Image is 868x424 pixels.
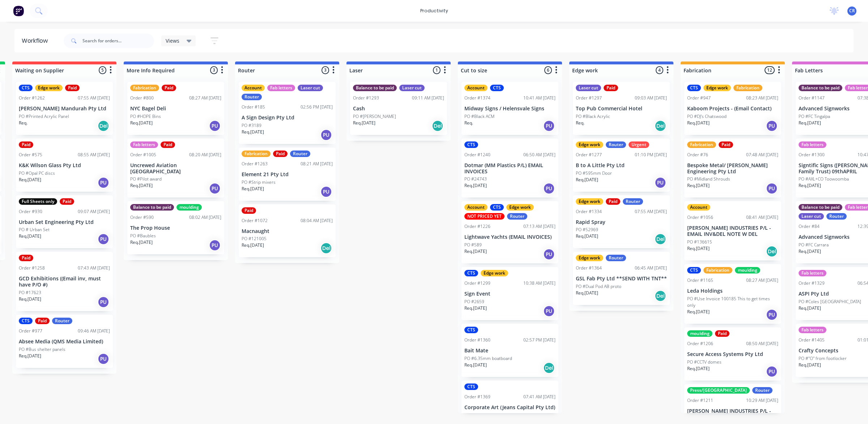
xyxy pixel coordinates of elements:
[209,120,221,132] div: PU
[635,208,667,215] div: 07:55 AM [DATE]
[687,397,713,404] div: Order #1211
[19,120,27,126] p: Req.
[301,161,333,167] div: 08:21 AM [DATE]
[799,280,825,287] div: Order #1329
[464,204,488,211] div: Account
[799,337,825,343] div: Order #1405
[687,95,711,101] div: Order #947
[464,280,490,287] div: Order #1299
[464,234,556,240] p: Lightwave Yachts (EMAIL INVOICES)
[301,217,333,224] div: 08:04 AM [DATE]
[130,106,221,112] p: NYC Bagel Deli
[687,182,710,189] p: Req. [DATE]
[35,85,63,91] div: Edge work
[461,201,558,263] div: AccountCTSEdge workNOT PRICED YETRouterOrder #122607:13 AM [DATE]Lightwave Yachts (EMAIL INVOICES...
[606,255,626,261] div: Router
[655,290,666,302] div: Del
[130,239,153,246] p: Req. [DATE]
[606,141,626,148] div: Router
[127,201,224,254] div: Balance to be paidmouldingOrder #59008:02 AM [DATE]The Prop HousePO #BaublesReq.[DATE]PU
[464,291,556,297] p: Sign Event
[242,171,333,178] p: Element 21 Pty Ltd
[130,182,153,189] p: Req. [DATE]
[604,85,618,91] div: Paid
[166,37,179,44] span: Views
[799,182,821,189] p: Req. [DATE]
[523,223,556,230] div: 07:13 AM [DATE]
[576,265,602,271] div: Order #1364
[130,95,154,101] div: Order #800
[635,265,667,271] div: 06:45 AM [DATE]
[733,85,762,91] div: Fabrication
[687,351,778,357] p: Secure Access Systems Pty Ltd
[576,283,621,290] p: PO #Dual Pod AB proto
[98,353,109,365] div: PU
[507,213,527,220] div: Router
[98,120,109,132] div: Del
[19,177,41,183] p: Req. [DATE]
[127,82,224,135] div: FabricationPaidOrder #80008:27 AM [DATE]NYC Bagel DeliPO #HDPE BinsReq.[DATE]PU
[687,288,778,294] p: Leda Holdings
[130,162,221,175] p: Uncrewed Aviation [GEOGRAPHIC_DATA]
[703,267,732,274] div: Fabrication
[573,82,670,135] div: Laser cutPaidOrder #129709:03 AM [DATE]Top Pub Commercial HotelPO #Black AcrylicReq.Del
[320,129,332,141] div: PU
[799,248,821,255] p: Req. [DATE]
[242,242,264,249] p: Req. [DATE]
[19,255,33,261] div: Paid
[461,324,558,377] div: CTSOrder #136002:57 PM [DATE]Bait MatePO #6.35mm boatboardReq.[DATE]Del
[35,318,50,324] div: Paid
[19,162,110,169] p: K&K Wilson Glass Pty Ltd
[576,177,598,183] p: Req. [DATE]
[464,106,556,112] p: Midway Signs / Helensvale Signs
[242,207,256,214] div: Paid
[735,267,760,274] div: moulding
[19,198,57,205] div: Full Sheets only
[655,177,666,188] div: PU
[746,214,778,221] div: 08:41 AM [DATE]
[606,198,620,205] div: Paid
[52,318,72,324] div: Router
[543,249,555,260] div: PU
[490,85,504,91] div: CTS
[78,328,110,334] div: 09:46 AM [DATE]
[766,246,778,257] div: Del
[799,270,826,276] div: Fab letters
[746,95,778,101] div: 08:23 AM [DATE]
[464,412,507,419] p: PO #[PERSON_NAME]
[523,280,556,287] div: 10:38 AM [DATE]
[576,233,598,239] p: Req. [DATE]
[506,204,534,211] div: Edge work
[19,219,110,225] p: Urban Set Engineering Pty Ltd
[78,152,110,158] div: 08:55 AM [DATE]
[799,223,820,230] div: Order #84
[684,327,781,381] div: mouldingPaidOrder #120608:50 AM [DATE]Secure Access Systems Pty LtdPO #CCTV domesReq.[DATE]PU
[687,141,716,148] div: Fabrication
[239,148,336,201] div: FabricationPaidRouterOrder #126308:21 AM [DATE]Element 21 Pty LtdPO #Strip mixersReq.[DATE]PU
[464,337,490,343] div: Order #1360
[703,85,731,91] div: Edge work
[687,277,713,284] div: Order #1165
[60,198,74,205] div: Paid
[576,170,612,177] p: PO #595mm Door
[523,152,556,158] div: 06:50 AM [DATE]
[130,120,153,126] p: Req. [DATE]
[766,309,778,321] div: PU
[19,296,41,302] p: Req. [DATE]
[799,85,842,91] div: Balance to be paid
[464,162,556,175] p: Dotmar (MM Plastics P/L) EMAIL INVOICES
[576,141,603,148] div: Edge work
[576,120,584,126] p: Req.
[543,305,555,317] div: PU
[687,176,730,182] p: PO #Midland Shrouds
[746,152,778,158] div: 07:48 AM [DATE]
[481,270,508,276] div: Edge work
[523,337,556,343] div: 02:57 PM [DATE]
[242,161,268,167] div: Order #1263
[273,150,288,157] div: Paid
[746,277,778,284] div: 08:27 AM [DATE]
[464,298,484,305] p: PO #2659
[687,204,710,211] div: Account
[687,359,722,365] p: PO #CCTV domes
[16,82,113,135] div: CTSEdge workPaidOrder #126207:55 AM [DATE][PERSON_NAME] Mandurah Pty LtdPO #Printed Acrylic Panel...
